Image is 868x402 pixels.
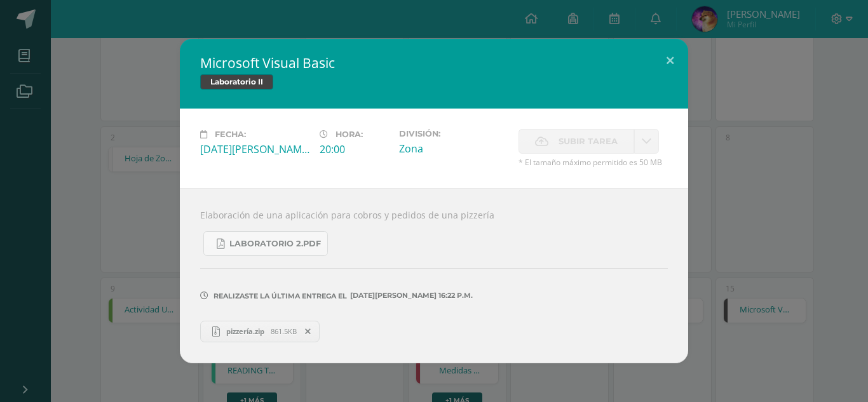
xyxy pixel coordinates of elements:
[519,157,668,168] span: * El tamaño máximo permitido es 50 MB
[347,295,473,296] span: [DATE][PERSON_NAME] 16:22 p.m.
[634,129,659,154] a: La fecha de entrega ha expirado
[519,129,634,154] label: La fecha de entrega ha expirado
[320,142,389,156] div: 20:00
[180,188,688,363] div: Elaboración de una aplicación para cobros y pedidos de una pizzería
[271,326,297,336] span: 861.5KB
[399,142,508,156] div: Zona
[399,129,508,138] label: División:
[214,291,347,300] span: Realizaste la última entrega el
[203,231,328,256] a: Laboratorio 2.pdf
[652,39,688,82] button: Close (Esc)
[559,130,618,153] span: Subir tarea
[215,130,246,139] span: Fecha:
[200,321,320,342] a: pizzería.zip 861.5KB
[220,326,271,336] span: pizzería.zip
[200,54,668,72] h2: Microsoft Visual Basic
[200,74,273,90] span: Laboratorio II
[200,142,309,156] div: [DATE][PERSON_NAME]
[229,239,321,249] span: Laboratorio 2.pdf
[336,130,363,139] span: Hora:
[297,325,319,338] span: Remover entrega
